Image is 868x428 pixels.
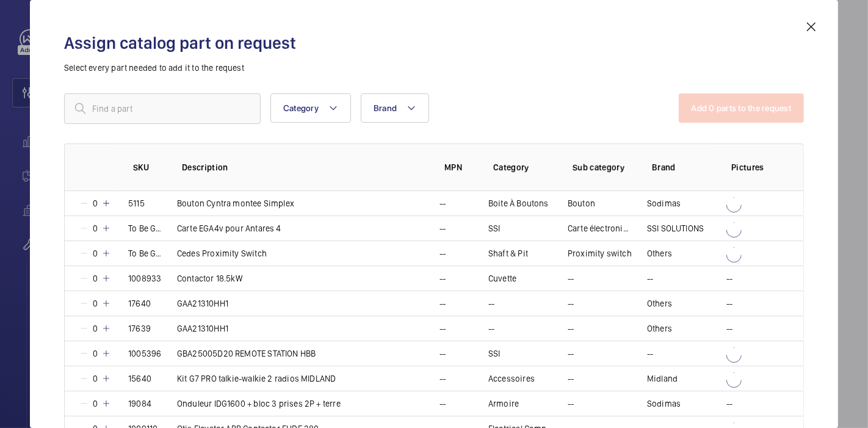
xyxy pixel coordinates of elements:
[283,103,319,113] span: Category
[270,93,351,123] button: Category
[568,222,632,234] p: Carte électronique
[177,272,242,285] p: Contactor 18.5kW
[177,197,294,209] p: Bouton Cyntra montee Simplex
[439,372,446,385] p: --
[64,62,804,74] p: Select every part needed to add it to the request
[731,161,779,173] p: Pictures
[128,297,151,310] p: 17640
[493,161,553,173] p: Category
[128,372,151,385] p: 15640
[647,297,672,310] p: Others
[647,347,653,360] p: --
[647,272,653,285] p: --
[439,322,446,335] p: --
[488,222,501,234] p: SSI
[182,161,425,173] p: Description
[726,297,732,310] p: --
[568,272,574,285] p: --
[177,297,228,310] p: GAA21310HH1
[647,322,672,335] p: Others
[647,197,681,209] p: Sodimas
[89,372,101,385] p: 0
[64,93,261,124] input: Find a part
[374,103,397,113] span: Brand
[128,272,161,285] p: 1008933
[177,372,336,385] p: Kit G7 PRO talkie-walkie 2 radios MIDLAND
[89,197,101,209] p: 0
[64,32,804,54] h2: Assign catalog part on request
[177,347,316,360] p: GBA25005D20 REMOTE STATION HBB
[128,397,151,410] p: 19084
[488,372,535,385] p: Accessoires
[726,322,732,335] p: --
[177,247,267,259] p: Cedes Proximity Switch
[647,372,678,385] p: Midland
[89,272,101,285] p: 0
[128,347,161,360] p: 1005396
[573,161,632,173] p: Sub category
[89,347,101,360] p: 0
[568,397,574,410] p: --
[177,322,228,335] p: GAA21310HH1
[647,222,704,234] p: SSI SOLUTIONS
[488,197,549,209] p: Boite À Boutons
[89,397,101,410] p: 0
[647,397,681,410] p: Sodimas
[89,222,101,234] p: 0
[128,222,162,234] p: To Be Generated
[488,297,494,310] p: --
[439,397,446,410] p: --
[128,322,151,335] p: 17639
[89,322,101,335] p: 0
[439,222,446,234] p: --
[568,347,574,360] p: --
[726,397,732,410] p: --
[488,247,528,259] p: Shaft & Pit
[726,272,732,285] p: --
[652,161,712,173] p: Brand
[439,247,446,259] p: --
[133,161,162,173] p: SKU
[568,372,574,385] p: --
[128,247,162,259] p: To Be Generated
[444,161,474,173] p: MPN
[177,222,281,234] p: Carte EGA4v pour Antares 4
[361,93,429,123] button: Brand
[679,93,805,123] button: Add 0 parts to the request
[89,247,101,259] p: 0
[568,322,574,335] p: --
[568,197,595,209] p: Bouton
[177,397,341,410] p: Onduleur IDG1600 + bloc 3 prises 2P + terre
[439,347,446,360] p: --
[488,322,494,335] p: --
[128,197,145,209] p: 5115
[647,247,672,259] p: Others
[488,347,501,360] p: SSI
[488,272,516,285] p: Cuvette
[439,272,446,285] p: --
[568,247,632,259] p: Proximity switch
[488,397,519,410] p: Armoire
[89,297,101,310] p: 0
[439,297,446,310] p: --
[568,297,574,310] p: --
[439,197,446,209] p: --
